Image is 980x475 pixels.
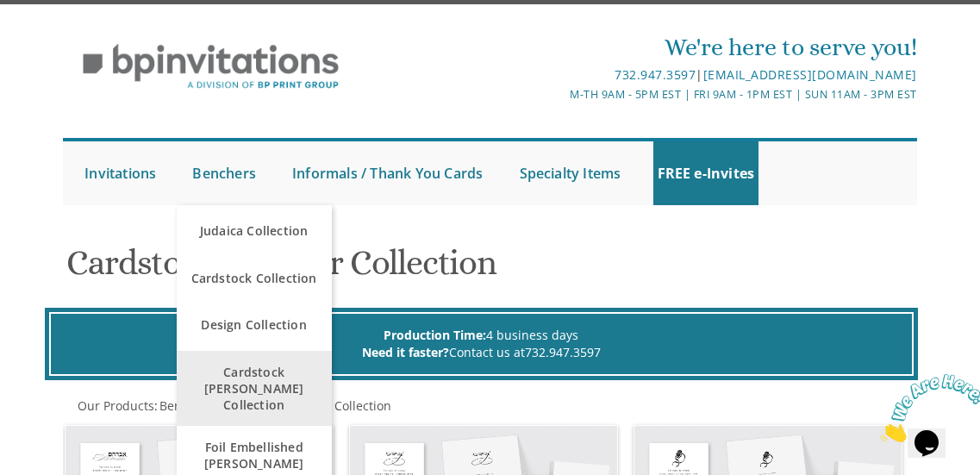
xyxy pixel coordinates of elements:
iframe: chat widget [873,367,980,449]
h1: Cardstock Bencher Collection [66,244,913,295]
div: : [63,397,916,415]
a: Judaica Collection [177,205,332,257]
a: Informals / Thank You Cards [288,141,487,205]
span: Benchers [159,397,214,414]
img: BP Invitation Loft [63,31,359,103]
img: Chat attention grabber [7,7,114,75]
a: Cardstock Collection [177,257,332,299]
div: M-Th 9am - 5pm EST | Fri 9am - 1pm EST | Sun 11am - 3pm EST [348,85,916,103]
a: FREE e-Invites [653,141,759,205]
div: | [348,65,916,85]
a: 732.947.3597 [615,66,696,83]
div: 4 business days Contact us at [49,312,913,376]
a: Benchers [158,397,214,414]
a: Specialty Items [515,141,626,205]
a: Our Products [76,397,154,414]
span: Production Time: [384,327,486,343]
a: 732.947.3597 [525,344,601,360]
a: Benchers [188,141,260,205]
a: Design Collection [177,299,332,351]
span: Cardstock Collection [181,261,328,295]
span: Cardstock [PERSON_NAME] Collection [181,355,328,422]
span: Need it faster? [362,344,449,360]
div: We're here to serve you! [348,30,916,65]
a: [EMAIL_ADDRESS][DOMAIN_NAME] [703,66,917,83]
a: Cardstock [PERSON_NAME] Collection [177,351,332,426]
a: Invitations [80,141,160,205]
